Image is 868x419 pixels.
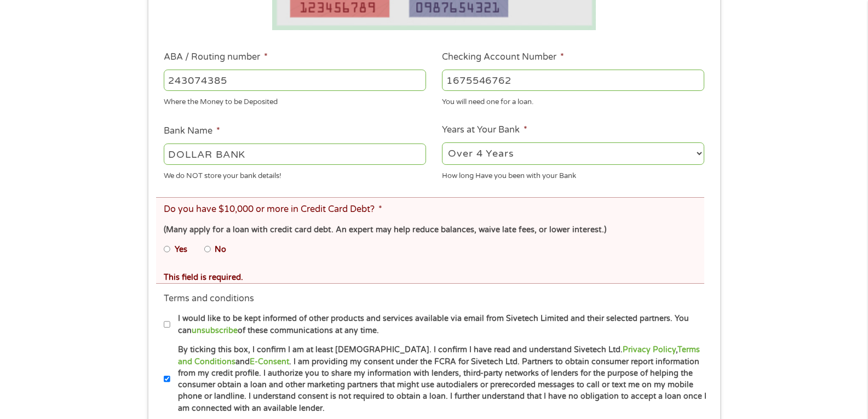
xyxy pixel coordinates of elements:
a: Terms and Conditions [178,345,700,366]
div: We do NOT store your bank details! [164,167,426,181]
label: Do you have $10,000 or more in Credit Card Debt? [164,204,382,215]
label: Bank Name [164,125,220,137]
label: ABA / Routing number [164,51,268,63]
input: 345634636 [442,70,704,90]
a: Privacy Policy [623,345,676,354]
div: How long Have you been with your Bank [442,167,704,181]
input: 263177916 [164,70,426,90]
div: Where the Money to be Deposited [164,93,426,107]
label: Terms and conditions [164,293,254,305]
a: E-Consent [250,357,289,366]
label: I would like to be kept informed of other products and services available via email from Sivetech... [170,313,708,336]
label: Years at Your Bank [442,124,527,136]
label: Yes [175,244,187,256]
label: No [215,244,226,256]
div: This field is required. [164,272,696,284]
label: Checking Account Number [442,51,564,63]
label: By ticking this box, I confirm I am at least [DEMOGRAPHIC_DATA]. I confirm I have read and unders... [170,344,708,414]
div: You will need one for a loan. [442,93,704,107]
div: (Many apply for a loan with credit card debt. An expert may help reduce balances, waive late fees... [164,224,696,236]
a: unsubscribe [192,326,238,335]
